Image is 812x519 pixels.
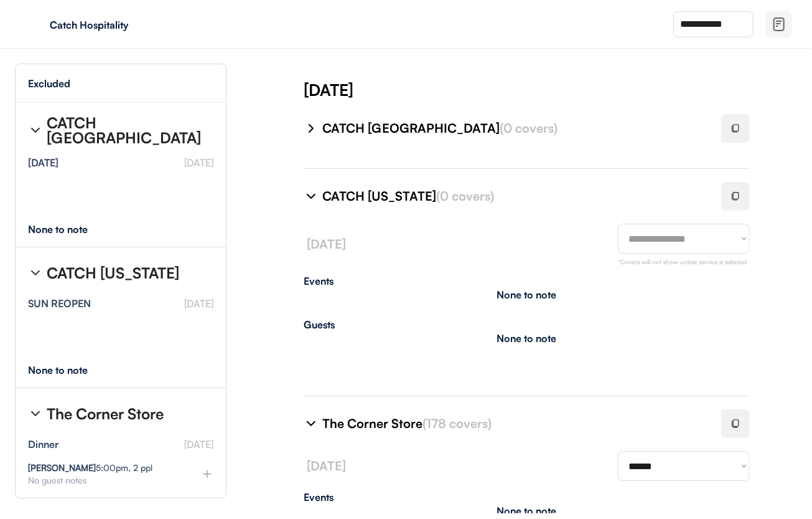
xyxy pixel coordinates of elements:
div: None to note [497,333,557,343]
font: [DATE] [307,236,346,252]
div: None to note [28,365,111,375]
div: SUN REOPEN [28,298,91,308]
div: [DATE] [304,79,812,101]
font: [DATE] [184,297,213,310]
div: 5:00pm, 2 ppl [28,464,152,472]
font: (178 covers) [422,416,492,431]
font: (0 covers) [500,120,558,136]
font: [DATE] [184,156,213,169]
div: The Corner Store [47,406,164,421]
div: CATCH [US_STATE] [322,188,706,205]
div: None to note [497,290,557,300]
font: *Covers will not show unless service is selected [618,258,747,265]
div: No guest notes [28,476,181,485]
div: Guests [304,320,750,330]
div: None to note [497,506,557,516]
div: CATCH [GEOGRAPHIC_DATA] [322,120,706,137]
img: file-02.svg [772,17,786,32]
font: (0 covers) [436,188,494,204]
img: chevron-right%20%281%29.svg [28,265,43,280]
div: Excluded [28,79,70,88]
img: chevron-right%20%281%29.svg [28,123,43,138]
img: chevron-right%20%281%29.svg [304,121,319,136]
img: chevron-right%20%281%29.svg [304,416,319,431]
img: plus%20%281%29.svg [201,468,213,480]
div: [DATE] [28,158,58,168]
div: Catch Hospitality [50,20,207,30]
img: yH5BAEAAAAALAAAAAABAAEAAAIBRAA7 [25,14,45,34]
div: CATCH [GEOGRAPHIC_DATA] [47,115,202,145]
font: [DATE] [307,458,346,474]
strong: [PERSON_NAME] [28,462,96,473]
div: None to note [28,224,111,234]
img: chevron-right%20%281%29.svg [28,406,43,421]
font: [DATE] [184,438,213,450]
div: The Corner Store [322,415,706,432]
div: CATCH [US_STATE] [47,265,179,280]
div: Events [304,492,750,502]
div: Events [304,276,750,286]
img: chevron-right%20%281%29.svg [304,189,319,204]
div: Dinner [28,439,58,449]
